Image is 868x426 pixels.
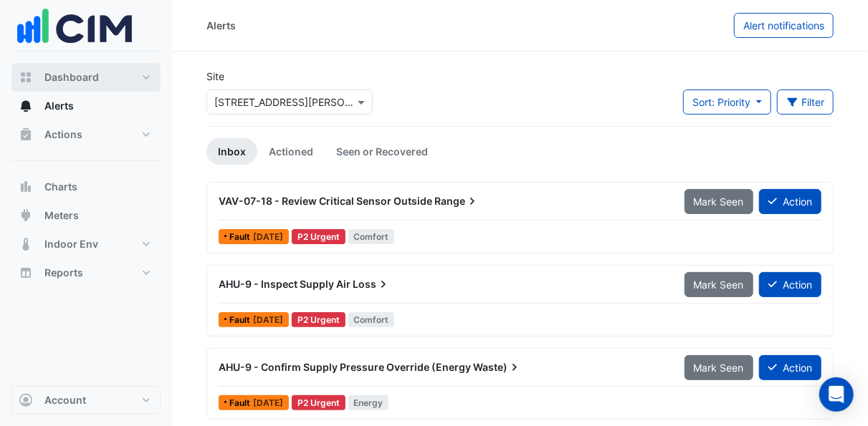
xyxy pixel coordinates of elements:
[11,258,161,287] button: Reports
[17,1,132,51] img: Company Logo
[292,229,345,244] div: P2 Urgent
[11,386,161,415] button: Account
[19,266,33,280] app-icon: Reports
[759,189,821,214] button: Action
[694,195,744,208] span: Mark Seen
[348,312,395,327] span: Comfort
[44,180,77,194] span: Charts
[292,395,345,410] div: P2 Urgent
[348,229,395,244] span: Comfort
[292,312,345,327] div: P2 Urgent
[253,231,283,242] span: Mon 18-Aug-2025 09:45 AEST
[685,355,753,380] button: Mark Seen
[19,237,33,251] app-icon: Indoor Env
[11,230,161,258] button: Indoor Env
[44,266,83,280] span: Reports
[11,92,161,120] button: Alerts
[11,63,161,92] button: Dashboard
[473,360,522,374] span: Waste)
[434,194,480,208] span: Range
[685,189,753,214] button: Mark Seen
[353,277,391,291] span: Loss
[683,89,771,115] button: Sort: Priority
[44,127,82,142] span: Actions
[253,397,283,408] span: Thu 24-Jul-2025 09:00 AEST
[11,120,161,149] button: Actions
[229,233,253,241] span: Fault
[19,99,33,113] app-icon: Alerts
[734,13,834,38] button: Alert notifications
[206,69,224,84] label: Site
[44,208,79,223] span: Meters
[694,279,744,291] span: Mark Seen
[11,201,161,230] button: Meters
[19,127,33,142] app-icon: Actions
[694,362,744,374] span: Mark Seen
[685,272,753,297] button: Mark Seen
[219,195,432,207] span: VAV-07-18 - Review Critical Sensor Outside
[229,316,253,324] span: Fault
[325,138,439,165] a: Seen or Recovered
[206,138,257,165] a: Inbox
[19,70,33,84] app-icon: Dashboard
[11,173,161,201] button: Charts
[44,393,86,407] span: Account
[692,96,750,108] span: Sort: Priority
[819,377,854,412] div: Open Intercom Messenger
[219,278,350,290] span: AHU-9 - Inspect Supply Air
[253,314,283,325] span: Mon 11-Aug-2025 07:15 AEST
[257,138,325,165] a: Actioned
[206,18,236,33] div: Alerts
[229,399,253,407] span: Fault
[44,99,74,113] span: Alerts
[219,361,471,373] span: AHU-9 - Confirm Supply Pressure Override (Energy
[19,208,33,223] app-icon: Meters
[759,272,821,297] button: Action
[19,180,33,194] app-icon: Charts
[348,395,389,410] span: Energy
[44,237,98,251] span: Indoor Env
[44,70,99,84] span: Dashboard
[777,89,834,115] button: Filter
[743,19,824,32] span: Alert notifications
[759,355,821,380] button: Action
